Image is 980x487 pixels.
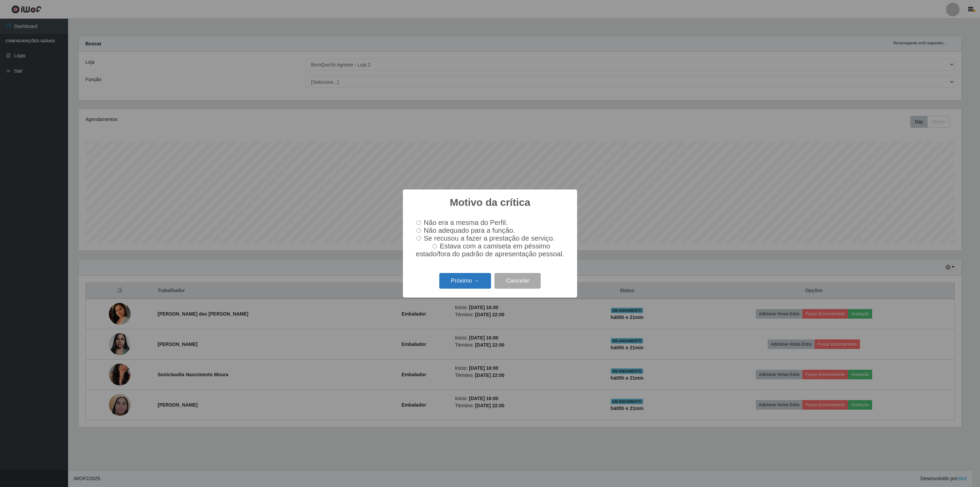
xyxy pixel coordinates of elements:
[424,219,507,226] span: Não era a mesma do Perfil.
[432,244,437,248] input: Estava com a camiseta em péssimo estado/fora do padrão de apresentação pessoal.
[416,236,421,241] input: Se recusou a fazer a prestação de serviço.
[416,242,564,258] span: Estava com a camiseta em péssimo estado/fora do padrão de apresentação pessoal.
[424,234,555,242] span: Se recusou a fazer a prestação de serviço.
[494,273,541,289] button: Cancelar
[416,220,421,225] input: Não era a mesma do Perfil.
[424,227,515,234] span: Não adequado para a função.
[439,273,491,289] button: Próximo →
[450,196,530,209] h2: Motivo da crítica
[416,228,421,233] input: Não adequado para a função.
